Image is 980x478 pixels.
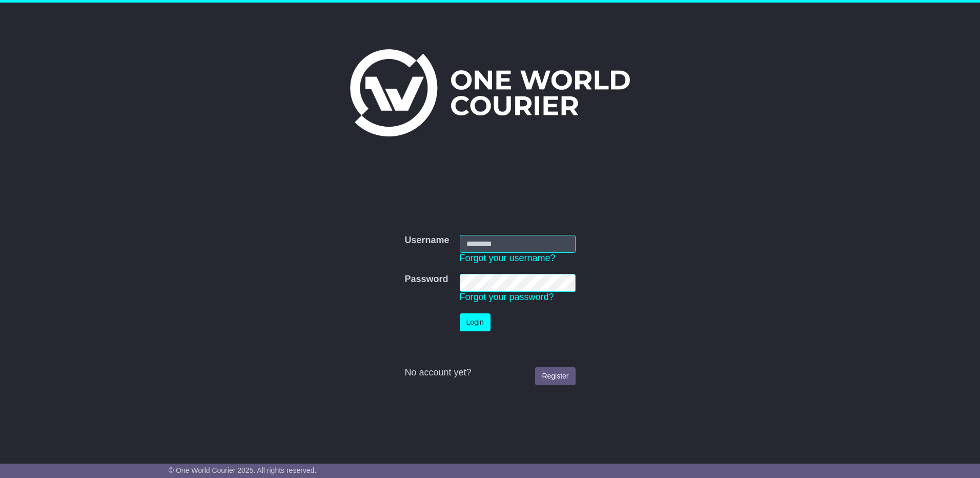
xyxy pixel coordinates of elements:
label: Password [404,274,448,285]
button: Login [460,313,491,331]
img: One World [350,49,630,136]
span: © One World Courier 2025. All rights reserved. [169,466,317,474]
label: Username [404,235,449,246]
a: Register [535,367,575,385]
div: No account yet? [404,367,575,379]
a: Forgot your password? [460,292,554,302]
a: Forgot your username? [460,253,556,263]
